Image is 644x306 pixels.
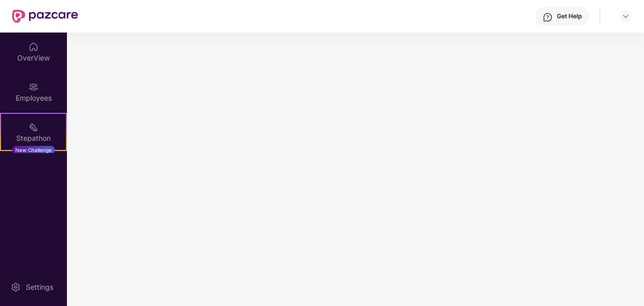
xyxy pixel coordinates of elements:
[1,133,66,143] div: Stepathon
[23,282,56,292] div: Settings
[28,42,39,52] img: svg+xml;base64,PHN2ZyBpZD0iSG9tZSIgeG1sbnM9Imh0dHA6Ly93d3cudzMub3JnLzIwMDAvc3ZnIiB3aWR0aD0iMjAiIG...
[28,122,39,132] img: svg+xml;base64,PHN2ZyB4bWxucz0iaHR0cDovL3d3dy53My5vcmcvMjAwMC9zdmciIHdpZHRoPSIyMSIgaGVpZ2h0PSIyMC...
[12,10,78,23] img: New Pazcare Logo
[543,12,553,22] img: svg+xml;base64,PHN2ZyBpZD0iSGVscC0zMngzMiIgeG1sbnM9Imh0dHA6Ly93d3cudzMub3JnLzIwMDAvc3ZnIiB3aWR0aD...
[28,82,39,92] img: svg+xml;base64,PHN2ZyBpZD0iRW1wbG95ZWVzIiB4bWxucz0iaHR0cDovL3d3dy53My5vcmcvMjAwMC9zdmciIHdpZHRoPS...
[557,12,582,20] div: Get Help
[622,12,630,20] img: svg+xml;base64,PHN2ZyBpZD0iRHJvcGRvd24tMzJ4MzIiIHhtbG5zPSJodHRwOi8vd3d3LnczLm9yZy8yMDAwL3N2ZyIgd2...
[11,282,21,292] img: svg+xml;base64,PHN2ZyBpZD0iU2V0dGluZy0yMHgyMCIgeG1sbnM9Imh0dHA6Ly93d3cudzMub3JnLzIwMDAvc3ZnIiB3aW...
[12,146,55,154] div: New Challenge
